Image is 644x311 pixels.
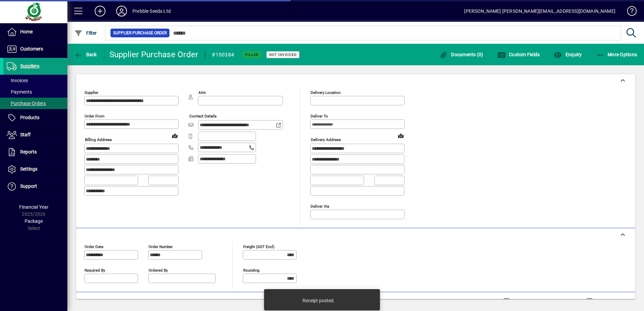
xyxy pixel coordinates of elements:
span: Package [25,218,43,224]
a: Settings [3,161,67,178]
button: Filter [73,27,99,39]
div: #150384 [212,49,234,60]
span: Customers [20,46,43,51]
mat-label: Freight (GST excl) [243,244,275,249]
mat-label: Supplier [85,90,98,95]
span: Payments [7,89,32,95]
mat-label: Order date [85,244,103,249]
button: Back [73,48,99,61]
a: Invoices [3,75,67,86]
span: Supplier Purchase Order [113,30,167,36]
a: Home [3,24,67,40]
span: Custom Fields [497,52,540,57]
mat-label: Delivery Location [311,90,341,95]
span: Purchase Orders [7,101,46,106]
mat-label: Deliver To [311,114,328,118]
span: Suppliers [20,63,39,69]
span: Reports [20,149,37,154]
div: Supplier Purchase Order [109,49,198,60]
span: Staff [20,132,31,137]
a: Purchase Orders [3,98,67,109]
div: Prebble Seeds Ltd [132,6,171,16]
span: Home [20,29,33,34]
button: Enquiry [552,48,583,61]
label: Show Line Volumes/Weights [511,298,574,305]
mat-label: Attn [198,90,206,95]
button: Add [89,5,111,17]
span: Products [20,115,39,120]
button: Documents (0) [438,48,485,61]
span: Enquiry [554,52,582,57]
span: Settings [20,166,37,172]
button: More Options [594,48,639,61]
div: [PERSON_NAME] [PERSON_NAME][EMAIL_ADDRESS][DOMAIN_NAME] [464,6,615,16]
a: Support [3,178,67,195]
a: View on map [169,130,180,141]
a: Staff [3,127,67,143]
span: Financial Year [19,204,49,210]
a: Payments [3,86,67,98]
span: Back [74,52,97,57]
label: Compact View [594,298,627,305]
mat-label: Order number [149,244,173,249]
mat-label: Order from [85,114,104,118]
mat-label: Ordered by [149,268,168,272]
div: Receipt posted. [302,297,335,304]
mat-label: Required by [85,268,105,272]
a: Knowledge Base [622,1,636,23]
app-page-header-button: Back [67,48,104,61]
button: Custom Fields [496,48,542,61]
span: Invoices [7,78,28,83]
button: Profile [111,5,132,17]
mat-label: Rounding [243,268,259,272]
mat-label: Deliver via [311,204,329,208]
span: Not Invoiced [269,53,297,57]
span: Documents (0) [440,52,483,57]
span: Filled [245,53,259,57]
span: Filter [74,30,97,36]
a: Reports [3,144,67,161]
span: More Options [596,52,637,57]
span: Support [20,183,37,189]
a: View on map [395,130,406,141]
a: Customers [3,41,67,58]
a: Products [3,109,67,126]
